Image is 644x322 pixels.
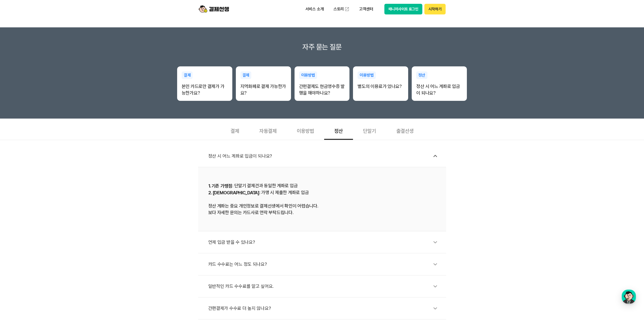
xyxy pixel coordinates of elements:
div: 단말기 [353,121,386,140]
div: : 단말기 결제건과 동일한 계좌로 입금 : 가맹 시 제출한 계좌로 입금 정산 계좌는 중요 개인정보로 결제선생에서 확인이 어렵습니다. 보다 자세한 문의는 카드사로 연락 부탁드립니다. [208,182,436,216]
p: 서비스 소개 [302,5,327,14]
p: 별도의 이용료가 있나요? [358,83,404,90]
b: 2. [DEMOGRAPHIC_DATA] [208,190,259,195]
span: 대화 [46,168,52,173]
p: 결제 [182,71,193,79]
div: 정산 시 어느 계좌로 입금이 되나요? [208,150,441,162]
p: 간편결제도 현금영수증 발행을 해야하나요? [299,83,345,96]
a: 대화 [33,161,65,173]
div: 일반적인 카드 수수료를 알고 싶어요. [208,280,441,292]
img: logo [199,4,229,14]
div: 언제 입금 받을 수 있나요? [208,236,441,248]
p: 본인 카드로만 결제가 가능한가요? [182,83,228,96]
p: 이용방법 [299,71,317,79]
div: 간편결제가 수수료 더 높지 않나요? [208,302,441,314]
b: 1. 기존 가맹점 [208,183,233,188]
div: 정산 [324,121,353,140]
span: 설정 [78,168,84,172]
div: 자동결제 [249,121,287,140]
a: 스토리 [330,4,353,14]
a: 홈 [2,161,33,173]
p: 결제 [240,71,252,79]
div: 결제 [220,121,249,140]
p: 정산 [416,71,427,79]
p: 고객센터 [356,5,377,14]
div: 이용방법 [287,121,324,140]
div: 카드 수수료는 어느 정도 되나요? [208,258,441,270]
img: 외부 도메인 오픈 [344,7,349,12]
button: 시작하기 [424,4,445,14]
a: 설정 [65,161,97,173]
button: 매니저사이트 로그인 [384,4,423,14]
p: 이용방법 [358,71,376,79]
p: 지역화폐로 결제 가능한가요? [240,83,286,96]
div: 출결선생 [386,121,424,140]
p: 정산 시 어느 계좌로 입금이 되나요? [416,83,462,96]
span: 홈 [16,168,19,172]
